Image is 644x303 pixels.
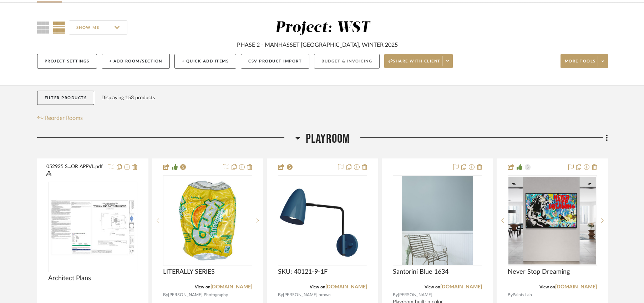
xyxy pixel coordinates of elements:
[425,285,440,289] span: View on
[37,114,83,122] button: Reorder Rooms
[402,176,473,265] img: Santorini Blue 1634
[102,54,170,69] button: + Add Room/Section
[325,284,367,289] a: [DOMAIN_NAME]
[561,54,608,68] button: More tools
[440,284,482,289] a: [DOMAIN_NAME]
[49,198,137,256] img: Architect Plans
[48,274,91,282] span: Architect Plans
[393,292,398,298] span: By
[237,41,398,49] div: PHASE 2 - MANHASSET [GEOGRAPHIC_DATA], WINTER 2025
[278,176,367,266] div: 0
[275,20,370,35] div: Project: WST
[241,54,309,69] button: CSV Product Import
[279,178,366,263] img: SKU: 40121-9-1F
[306,131,350,147] span: Playroom
[398,292,432,298] span: [PERSON_NAME]
[37,91,95,105] button: Filter Products
[45,114,83,122] span: Reorder Rooms
[163,268,215,276] span: LITERALLY SERIES
[310,285,325,289] span: View on
[278,292,283,298] span: By
[555,284,597,289] a: [DOMAIN_NAME]
[393,268,448,276] span: Santorini Blue 1634
[389,59,441,69] span: Share with client
[314,54,380,69] button: Budget & Invoicing
[37,54,97,69] button: Project Settings
[46,163,104,178] button: 052925 S...OR APPVL.pdf
[384,54,453,68] button: Share with client
[508,292,513,298] span: By
[278,268,328,276] span: SKU: 40121-9-1F
[168,292,228,298] span: [PERSON_NAME] Photography
[101,91,155,105] div: Displaying 153 products
[283,292,331,298] span: [PERSON_NAME] brown
[174,54,237,69] button: + Quick Add Items
[195,285,211,289] span: View on
[163,292,168,298] span: By
[393,176,482,266] div: 0
[508,177,596,264] img: Never Stop Dreaming
[539,285,555,289] span: View on
[508,268,570,276] span: Never Stop Dreaming
[513,292,532,298] span: Paints Lab
[565,59,596,69] span: More tools
[178,176,237,265] img: LITERALLY SERIES
[211,284,252,289] a: [DOMAIN_NAME]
